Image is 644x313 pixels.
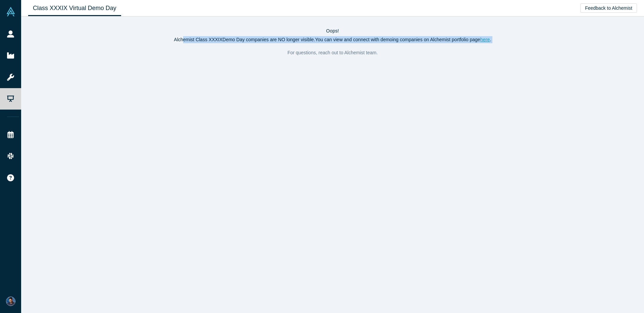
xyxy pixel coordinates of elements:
[6,297,15,306] img: Prayas Tiwari's Account
[28,28,637,34] h4: Oops!
[480,37,490,42] a: here
[28,48,637,57] p: For questions, reach out to Alchemist team.
[580,3,637,13] button: Feedback to Alchemist
[28,36,637,43] p: Alchemist Class XXXIX Demo Day companies are NO longer visible. You can view and connect with dem...
[28,0,121,16] a: Class XXXIX Virtual Demo Day
[6,7,15,16] img: Alchemist Vault Logo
